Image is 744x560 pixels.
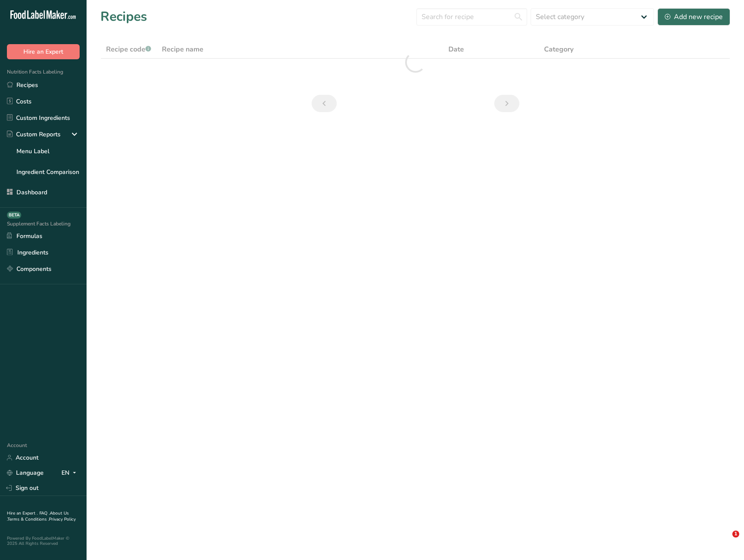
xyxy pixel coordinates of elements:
[100,7,147,26] h1: Recipes
[732,531,739,537] span: 1
[7,516,49,522] a: Terms & Conditions .
[7,212,21,219] div: BETA
[7,510,69,522] a: About Us .
[715,531,735,551] iframe: Intercom live chat
[7,465,44,480] a: Language
[7,130,61,139] div: Custom Reports
[7,510,38,516] a: Hire an Expert .
[49,516,76,522] a: Privacy Policy
[665,12,723,22] div: Add new recipe
[657,8,730,26] button: Add new recipe
[312,95,337,112] a: Previous page
[7,44,80,59] button: Hire an Expert
[7,536,80,546] div: Powered By FoodLabelMaker © 2025 All Rights Reserved
[39,510,50,516] a: FAQ .
[494,95,519,112] a: Next page
[416,8,527,26] input: Search for recipe
[61,468,80,478] div: EN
